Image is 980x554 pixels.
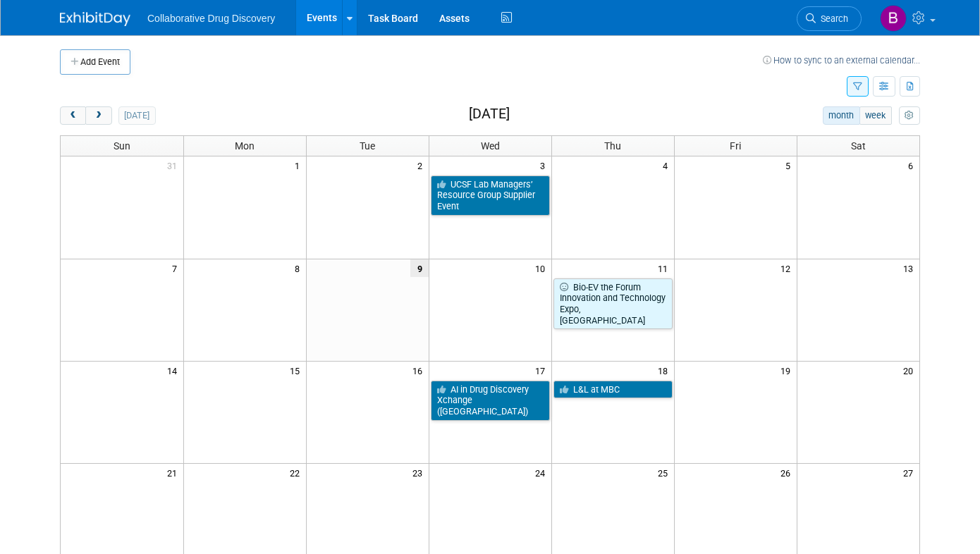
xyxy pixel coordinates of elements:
a: AI in Drug Discovery Xchange ([GEOGRAPHIC_DATA]) [431,381,550,421]
span: 11 [656,259,674,277]
span: 9 [410,259,429,277]
button: Add Event [60,49,130,75]
span: 5 [784,156,797,174]
span: Sun [114,140,130,152]
a: L&L at MBC [553,381,673,399]
span: 2 [416,156,429,174]
span: 16 [411,362,429,379]
span: 26 [779,464,797,481]
span: 12 [779,259,797,277]
img: ExhibitDay [60,12,130,26]
span: 6 [907,156,919,174]
span: 15 [288,362,306,379]
span: 20 [902,362,919,379]
span: 8 [293,259,306,277]
span: Thu [604,140,621,152]
button: next [85,106,111,125]
a: UCSF Lab Managers’ Resource Group Supplier Event [431,176,550,216]
span: 22 [288,464,306,481]
a: Bio-EV the Forum Innovation and Technology Expo, [GEOGRAPHIC_DATA] [553,278,673,330]
span: 24 [534,464,551,481]
span: 21 [166,464,183,481]
span: 31 [166,156,183,174]
span: 18 [656,362,674,379]
h2: [DATE] [469,106,510,122]
button: week [859,106,892,125]
span: 10 [534,259,551,277]
span: Wed [481,140,500,152]
span: 25 [656,464,674,481]
button: myCustomButton [899,106,920,125]
button: [DATE] [118,106,156,125]
span: 23 [411,464,429,481]
span: 7 [171,259,183,277]
span: 3 [539,156,551,174]
span: 27 [902,464,919,481]
i: Personalize Calendar [905,111,914,121]
a: How to sync to an external calendar... [763,55,920,66]
span: 1 [293,156,306,174]
span: Search [816,13,848,24]
span: Fri [730,140,741,152]
span: 4 [661,156,674,174]
span: Mon [235,140,255,152]
span: 17 [534,362,551,379]
button: month [823,106,860,125]
span: Collaborative Drug Discovery [147,13,275,24]
span: Sat [851,140,866,152]
span: 13 [902,259,919,277]
a: Search [797,6,862,31]
span: 14 [166,362,183,379]
button: prev [60,106,86,125]
span: Tue [360,140,375,152]
img: Brittany Goldston [880,5,907,32]
span: 19 [779,362,797,379]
